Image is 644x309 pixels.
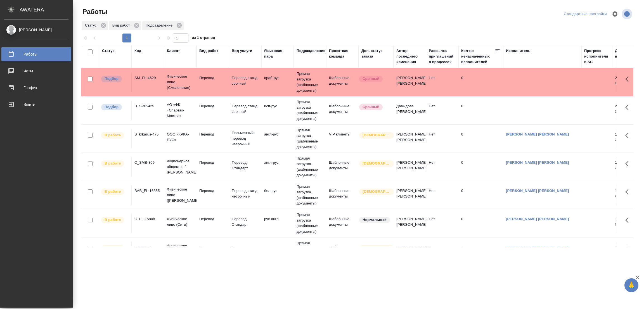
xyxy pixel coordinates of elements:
div: Рассылка приглашений в процессе? [429,48,456,65]
p: В работе [105,189,121,194]
div: Вид услуги [232,48,252,54]
td: Прямая загрузка (шаблонные документы) [294,237,326,265]
div: Исполнитель выполняет работу [101,188,128,196]
div: Статус [102,48,115,54]
button: Здесь прячутся важные кнопки [622,185,635,199]
div: Доп. статус заказа [361,48,391,59]
p: 19.08, [615,160,625,165]
p: Перевод станд. срочный [232,75,259,86]
p: Подразделение [146,23,174,28]
p: 2025 [615,165,637,171]
td: Шаблонные документы [326,72,359,92]
p: Статус [85,23,99,28]
td: 0 [458,157,503,177]
p: 19.08, [615,132,625,136]
td: рус-англ [261,242,294,261]
p: [DEMOGRAPHIC_DATA] [363,189,390,194]
div: Вид работ [109,21,141,30]
div: Дата начала [615,48,632,59]
td: Шаблонные документы [326,242,359,261]
a: [PERSON_NAME] [PERSON_NAME] [506,217,569,221]
p: 19.08, [615,189,625,193]
p: В работе [105,245,121,251]
p: Перевод станд. несрочный [232,188,259,199]
td: Нет [426,242,458,261]
p: Подбор [105,76,119,82]
button: Здесь прячутся важные кнопки [622,157,635,170]
p: В работе [105,132,121,138]
a: [PERSON_NAME] [PERSON_NAME] [506,160,569,165]
p: 14.08, [615,217,625,221]
p: В работе [105,161,121,166]
div: C_FL-15808 [134,216,161,222]
button: Здесь прячутся важные кнопки [622,72,635,86]
p: Перевод [199,160,226,165]
p: 2025 [615,194,637,199]
div: Исполнитель выполняет работу [101,132,128,139]
td: 0 [458,185,503,205]
div: Исполнитель [506,48,531,54]
p: Перевод [199,75,226,81]
div: split button [562,10,608,18]
div: Автор последнего изменения [396,48,423,65]
td: Шаблонные документы [326,157,359,177]
button: 🙏 [624,278,638,292]
p: 2025 [615,81,637,86]
div: График [4,84,68,92]
div: S_krkarus-475 [134,132,161,137]
div: V_FL-785 [134,244,161,250]
p: [DEMOGRAPHIC_DATA] [363,161,390,166]
p: Физическое лицо (Смоленская) [167,74,194,91]
div: Выйти [4,100,68,109]
td: Давыдова [PERSON_NAME] [394,101,426,120]
div: Можно подбирать исполнителей [101,103,128,111]
div: BAB_FL-16355 [134,188,161,194]
td: Прямая загрузка (шаблонные документы) [294,68,326,96]
p: Перевод [199,103,226,109]
div: D_SPR-425 [134,103,161,109]
span: из 1 страниц [192,34,215,42]
a: Выйти [1,98,71,111]
p: Физическое лицо (Входящие) [167,243,194,260]
p: [DEMOGRAPHIC_DATA] [363,132,390,138]
button: Здесь прячутся важные кнопки [622,213,635,227]
p: Нормальный [363,217,387,223]
button: Здесь прячутся важные кнопки [622,101,635,114]
p: Физическое лицо (Сити) [167,216,194,227]
p: Письменный перевод несрочный [232,130,259,147]
td: Нет [426,72,458,92]
p: Перевод Стандарт [232,160,259,171]
td: Шаблонные документы [326,185,359,205]
td: Нет [426,101,458,120]
p: Акционерное общество " [PERSON_NAME]... [167,158,194,175]
td: [PERSON_NAME] [PERSON_NAME] [394,129,426,148]
a: [PERSON_NAME] [PERSON_NAME] [506,245,569,249]
div: Подразделение [297,48,325,54]
td: [PERSON_NAME] [PERSON_NAME] [394,157,426,177]
span: Настроить таблицу [608,7,622,21]
div: Исполнитель выполняет работу [101,216,128,224]
p: Подбор [105,104,119,110]
div: Проектная команда [329,48,356,59]
td: 0 [458,242,503,261]
a: Чаты [1,64,71,78]
button: Здесь прячутся важные кнопки [622,129,635,142]
td: исп-рус [261,101,294,120]
p: АО «ФК «Спартак-Москва» [167,102,194,119]
p: Срочный [363,104,379,110]
p: 2025 [615,109,637,115]
td: [PERSON_NAME] [PERSON_NAME] [394,242,426,261]
div: Работы [4,50,68,58]
div: SM_FL-4629 [134,75,161,81]
td: Прямая загрузка (шаблонные документы) [294,209,326,237]
td: Шаблонные документы [326,101,359,120]
p: 2025 [615,222,637,227]
div: Подразделение [142,21,184,30]
div: Клиент [167,48,180,54]
div: Кол-во неназначенных исполнителей [461,48,495,65]
div: Исполнитель выполняет работу [101,244,128,252]
button: Здесь прячутся важные кнопки [622,242,635,255]
p: Перевод Стандарт [232,216,259,227]
td: Прямая загрузка (шаблонные документы) [294,153,326,181]
td: [PERSON_NAME] [PERSON_NAME] [394,213,426,233]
